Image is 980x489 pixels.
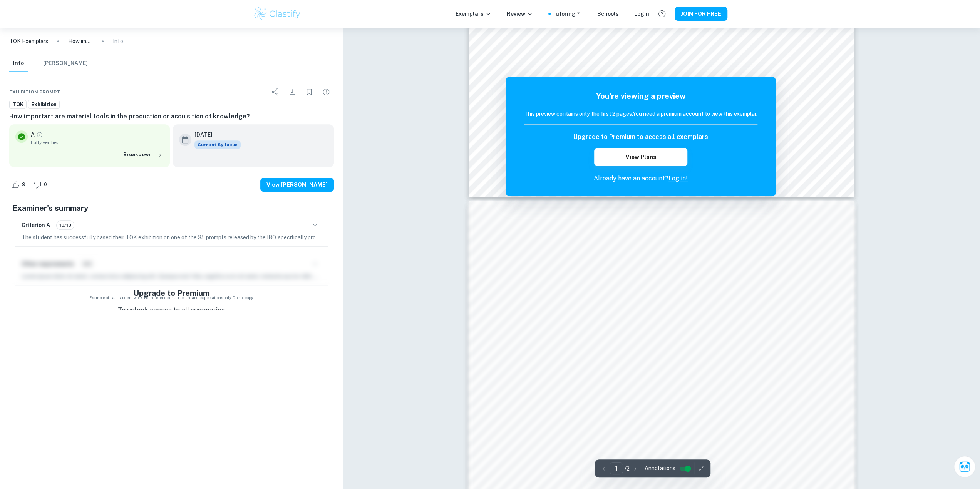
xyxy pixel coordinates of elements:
div: Download [285,84,300,100]
p: To unlock access to all summaries [118,305,225,315]
a: Grade fully verified [36,131,43,138]
h6: How important are material tools in the production or acquisition of knowledge? [9,112,334,121]
div: This exemplar is based on the current syllabus. Feel free to refer to it for inspiration/ideas wh... [194,140,241,149]
div: Dislike [31,179,51,191]
a: TOK Exemplars [9,37,48,45]
span: TOK [10,101,26,108]
p: How important are material tools in the production or acquisition of knowledge? [68,37,93,45]
div: Bookmark [302,84,317,100]
a: Exhibition [28,100,60,109]
a: Schools [597,10,619,18]
button: View [PERSON_NAME] [260,178,334,192]
a: Tutoring [552,10,582,18]
span: 0 [40,181,51,189]
button: JOIN FOR FREE [675,7,727,21]
a: Log in! [668,175,688,182]
p: The student has successfully based their TOK exhibition on one of the 35 prompts released by the ... [22,233,322,242]
div: Report issue [318,84,334,100]
span: Example of past student work. For reference on structure and expectations only. Do not copy. [9,295,334,300]
p: / 2 [625,464,630,473]
button: Breakdown [121,149,164,160]
span: Fully verified [31,139,164,146]
h5: Examiner's summary [12,202,331,214]
button: View Plans [594,148,687,166]
img: Clastify logo [253,6,302,22]
button: Ask Clai [954,456,975,477]
span: Exhibition [28,101,59,108]
h6: [DATE] [194,130,235,139]
h6: This preview contains only the first 2 pages. You need a premium account to view this exemplar. [524,110,757,118]
button: [PERSON_NAME] [43,55,88,72]
div: Like [9,179,30,191]
h5: You're viewing a preview [524,90,757,102]
span: Current Syllabus [194,140,241,149]
button: Help and Feedback [655,7,668,20]
span: Annotations [645,464,675,472]
p: Already have an account? [524,174,757,183]
a: TOK [9,100,27,109]
p: A [31,130,35,139]
p: Exemplars [456,10,491,18]
button: Info [9,55,28,72]
span: 9 [18,181,30,189]
h6: Upgrade to Premium to access all exemplars [573,132,708,142]
p: Info [113,37,123,45]
h5: Upgrade to Premium [133,287,209,299]
span: Exhibition Prompt [9,88,60,95]
span: 10/10 [57,222,74,229]
a: Login [634,10,649,18]
div: Share [268,84,283,100]
p: Review [507,10,533,18]
h6: Criterion A [22,221,50,229]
